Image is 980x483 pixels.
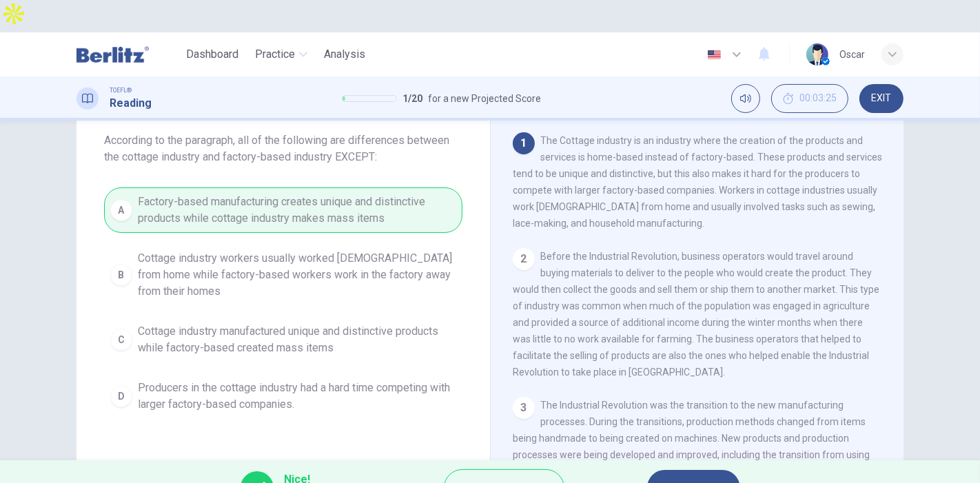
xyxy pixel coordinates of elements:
[859,84,904,113] button: EXIT
[402,90,422,107] span: 1 / 20
[76,41,149,68] img: Berlitz Latam logo
[76,41,181,68] a: Berlitz Latam logo
[731,84,760,113] div: Mute
[799,93,837,104] span: 00:03:25
[839,46,865,63] div: Oscar
[318,42,371,67] button: Analysis
[428,90,541,107] span: for a new Projected Score
[249,42,313,67] button: Practice
[255,46,295,63] span: Practice
[181,42,244,67] button: Dashboard
[513,248,535,270] div: 2
[513,251,879,378] span: Before the Industrial Revolution, business operators would travel around buying materials to deli...
[104,132,462,165] span: According to the paragraph, all of the following are differences between the cottage industry and...
[706,50,723,60] img: en
[110,85,132,95] span: TOEFL®
[110,95,152,112] h1: Reading
[513,135,882,229] span: The Cottage industry is an industry where the creation of the products and services is home-based...
[771,84,848,113] button: 00:03:25
[771,84,848,113] div: Hide
[872,93,892,104] span: EXIT
[324,46,365,63] span: Analysis
[513,132,535,154] div: 1
[806,43,828,65] img: Profile picture
[513,397,535,419] div: 3
[186,46,238,63] span: Dashboard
